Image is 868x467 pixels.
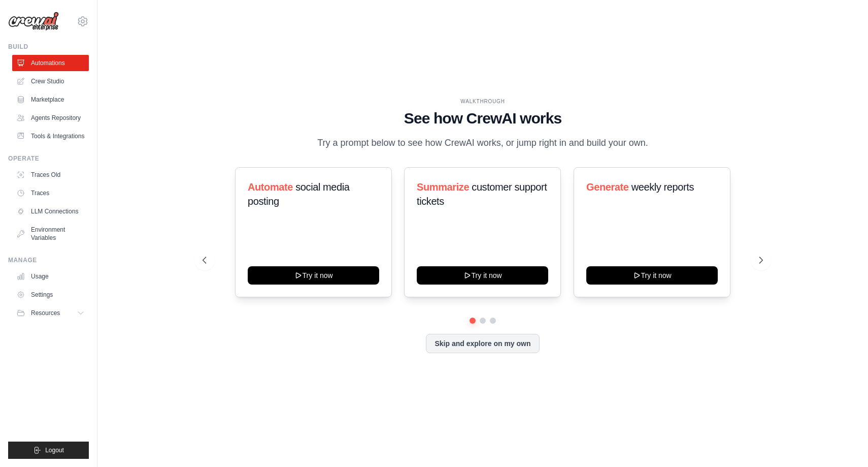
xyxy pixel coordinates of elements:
span: weekly reports [631,181,693,193]
div: Build [8,43,89,51]
h1: See how CrewAI works [203,109,763,128]
div: WALKTHROUGH [203,98,763,105]
a: Marketplace [12,91,89,108]
button: Resources [12,305,89,321]
div: Operate [8,154,89,163]
img: Logo [8,12,59,31]
a: Usage [12,268,89,285]
span: customer support tickets [417,181,547,207]
a: Settings [12,287,89,303]
a: Traces [12,185,89,201]
span: social media posting [248,181,350,207]
a: LLM Connections [12,203,89,220]
button: Try it now [417,266,548,285]
button: Try it now [248,266,379,285]
a: Automations [12,55,89,71]
a: Tools & Integrations [12,128,89,144]
p: Try a prompt below to see how CrewAI works, or jump right in and build your own. [312,136,653,150]
button: Skip and explore on my own [426,334,539,353]
span: Generate [586,181,629,193]
span: Logout [45,446,64,454]
a: Agents Repository [12,110,89,126]
span: Resources [31,309,60,317]
a: Traces Old [12,167,89,183]
span: Automate [248,181,293,193]
a: Crew Studio [12,73,89,89]
a: Environment Variables [12,222,89,246]
span: Summarize [417,181,469,193]
div: Manage [8,256,89,264]
button: Logout [8,442,89,459]
button: Try it now [586,266,718,285]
